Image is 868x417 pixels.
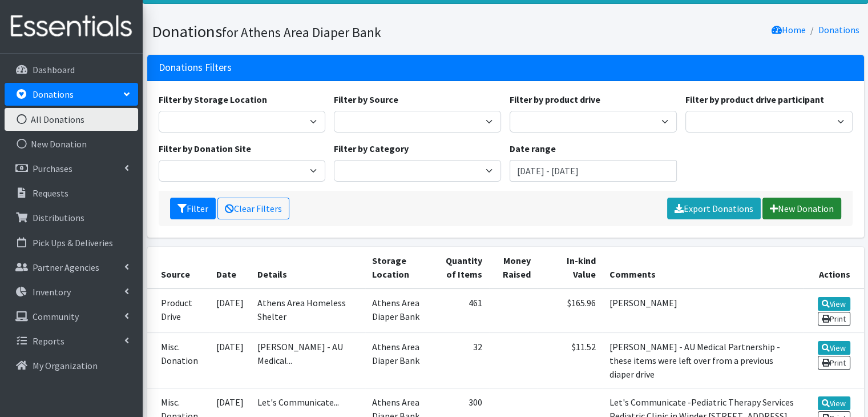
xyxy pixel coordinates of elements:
th: Date [209,247,251,288]
label: Filter by product drive participant [685,93,824,106]
a: View [818,396,850,410]
p: My Organization [33,360,98,371]
td: $165.96 [538,288,603,333]
label: Date range [510,142,556,155]
p: Purchases [33,163,72,174]
th: Details [251,247,365,288]
p: Inventory [33,286,71,298]
a: Partner Agencies [5,256,138,279]
button: Filter [170,198,216,219]
a: Community [5,305,138,328]
a: View [818,341,850,355]
td: 461 [430,288,488,333]
a: View [818,297,850,311]
td: [DATE] [209,288,251,333]
td: 32 [430,332,488,388]
p: Partner Agencies [33,262,99,273]
th: Actions [804,247,864,288]
th: In-kind Value [538,247,603,288]
img: HumanEssentials [5,7,138,46]
p: Donations [33,89,74,100]
td: [PERSON_NAME] [603,288,804,333]
a: Distributions [5,206,138,229]
label: Filter by Source [334,93,398,106]
a: Clear Filters [217,198,289,219]
label: Filter by Donation Site [159,142,251,155]
td: $11.52 [538,332,603,388]
p: Pick Ups & Deliveries [33,237,113,248]
a: All Donations [5,108,138,131]
a: Print [818,312,850,326]
td: Misc. Donation [147,332,209,388]
td: Product Drive [147,288,209,333]
p: Distributions [33,212,84,223]
a: Print [818,356,850,370]
label: Filter by Storage Location [159,93,267,106]
th: Storage Location [365,247,430,288]
a: New Donation [5,133,138,155]
small: for Athens Area Diaper Bank [222,24,381,41]
a: New Donation [762,198,841,219]
label: Filter by Category [334,142,409,155]
a: Reports [5,330,138,352]
th: Quantity of Items [430,247,488,288]
p: Dashboard [33,64,75,75]
input: January 1, 2011 - December 31, 2011 [510,160,677,182]
a: My Organization [5,354,138,377]
a: Requests [5,182,138,205]
a: Inventory [5,280,138,303]
td: [DATE] [209,332,251,388]
a: Dashboard [5,58,138,81]
a: Home [772,24,806,35]
p: Reports [33,335,64,347]
a: Donations [818,24,859,35]
p: Community [33,311,79,322]
th: Source [147,247,209,288]
td: Athens Area Homeless Shelter [251,288,365,333]
a: Donations [5,83,138,106]
a: Export Donations [667,198,761,219]
td: [PERSON_NAME] - AU Medical... [251,332,365,388]
a: Purchases [5,157,138,180]
h1: Donations [152,22,502,42]
label: Filter by product drive [510,93,600,106]
td: [PERSON_NAME] - AU Medical Partnership - these items were left over from a previous diaper drive [603,332,804,388]
td: Athens Area Diaper Bank [365,332,430,388]
p: Requests [33,187,68,199]
th: Comments [603,247,804,288]
h3: Donations Filters [159,62,232,74]
td: Athens Area Diaper Bank [365,288,430,333]
th: Money Raised [489,247,538,288]
a: Pick Ups & Deliveries [5,231,138,254]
